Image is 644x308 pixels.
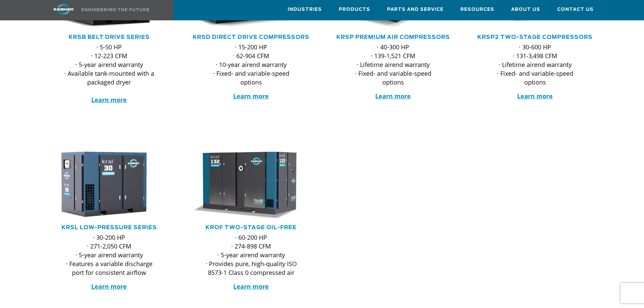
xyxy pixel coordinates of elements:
p: · 30-600 HP · 131-3,498 CFM · Lifetime airend warranty · Fixed- and variable-speed options [488,43,582,87]
a: Learn more [517,92,553,100]
p: · 15-200 HP · 62-904 CFM · 10-year airend warranty · Fixed- and variable-speed options [205,43,298,87]
span: About Us [511,6,540,14]
a: Learn more [233,282,269,290]
span: Resources [460,6,494,14]
span: Contact Us [557,6,594,14]
a: KROF TWO-STAGE OIL-FREE [206,225,296,230]
a: Learn more [91,96,127,104]
a: About Us [511,0,540,19]
a: Industries [288,0,322,19]
a: Products [339,0,370,19]
span: Industries [288,6,322,14]
img: krsl30 [44,150,164,219]
span: Parts and Service [387,6,444,14]
img: Engineering the future [81,8,149,11]
a: KRSP Premium Air Compressors [336,34,450,40]
p: · 60-200 HP · 274-898 CFM · 5-year airend warranty · Provides pure, high-quality ISO 8573-1 Class... [205,233,298,277]
a: KRSL Low-Pressure Series [62,225,157,230]
img: kaishan logo [38,3,89,15]
a: Learn more [91,282,127,290]
a: KRSP2 Two-Stage Compressors [477,34,593,40]
a: Learn more [375,92,411,100]
p: · 40-300 HP · 139-1,521 CFM · Lifetime airend warranty · Fixed- and variable-speed options [347,43,440,87]
a: Learn more [233,92,269,100]
p: · 5-50 HP · 12-223 CFM · 5-year airend warranty · Available tank-mounted with a packaged dryer [63,43,156,104]
div: krof132 [191,150,311,219]
p: · 30-200 HP · 271-2,050 CFM · 5-year airend warranty · Features a variable discharge port for con... [63,233,156,277]
div: krsl30 [49,150,169,219]
a: Contact Us [557,0,594,19]
a: Parts and Service [387,0,444,19]
img: krof132 [186,150,306,219]
span: Products [339,6,370,14]
a: KRSD Direct Drive Compressors [193,34,309,40]
a: Resources [460,0,494,19]
a: KRSB Belt Drive Series [69,34,150,40]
